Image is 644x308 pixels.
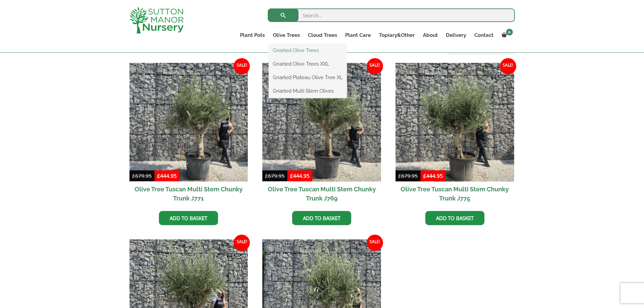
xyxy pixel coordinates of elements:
[157,172,160,179] span: £
[132,172,135,179] span: £
[265,172,285,179] bdi: 679.95
[375,30,419,40] a: Topiary&Other
[129,7,184,33] img: logo
[304,30,341,40] a: Cloud Trees
[132,172,152,179] bdi: 679.95
[262,182,381,206] h2: Olive Tree Tuscan Multi Stem Chunky Trunk J769
[290,172,293,179] span: £
[396,63,514,206] a: Sale! Olive Tree Tuscan Multi Stem Chunky Trunk J775
[262,63,381,206] a: Sale! Olive Tree Tuscan Multi Stem Chunky Trunk J769
[269,30,304,40] a: Olive Trees
[506,29,513,35] span: 0
[442,30,470,40] a: Delivery
[367,58,383,74] span: Sale!
[425,211,484,225] a: Add to basket: “Olive Tree Tuscan Multi Stem Chunky Trunk J775”
[236,30,269,40] a: Plant Pots
[500,58,516,74] span: Sale!
[129,63,248,206] a: Sale! Olive Tree Tuscan Multi Stem Chunky Trunk J771
[396,182,514,206] h2: Olive Tree Tuscan Multi Stem Chunky Trunk J775
[423,172,443,179] bdi: 444.95
[269,72,347,82] a: Gnarled Plateau Olive Tree XL
[367,235,383,251] span: Sale!
[234,235,250,251] span: Sale!
[290,172,310,179] bdi: 444.95
[398,172,401,179] span: £
[234,58,250,74] span: Sale!
[268,8,515,22] input: Search...
[265,172,268,179] span: £
[419,30,442,40] a: About
[470,30,498,40] a: Contact
[269,86,347,96] a: Gnarled Multi Stem Olives
[129,182,248,206] h2: Olive Tree Tuscan Multi Stem Chunky Trunk J771
[269,59,347,69] a: Gnarled Olive Trees XXL
[157,172,177,179] bdi: 444.95
[396,63,514,182] img: Olive Tree Tuscan Multi Stem Chunky Trunk J775
[341,30,375,40] a: Plant Care
[269,45,347,55] a: Gnarled Olive Trees
[129,63,248,182] img: Olive Tree Tuscan Multi Stem Chunky Trunk J771
[498,30,515,40] a: 0
[159,211,218,225] a: Add to basket: “Olive Tree Tuscan Multi Stem Chunky Trunk J771”
[292,211,351,225] a: Add to basket: “Olive Tree Tuscan Multi Stem Chunky Trunk J769”
[262,63,381,182] img: Olive Tree Tuscan Multi Stem Chunky Trunk J769
[423,172,426,179] span: £
[398,172,418,179] bdi: 679.95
